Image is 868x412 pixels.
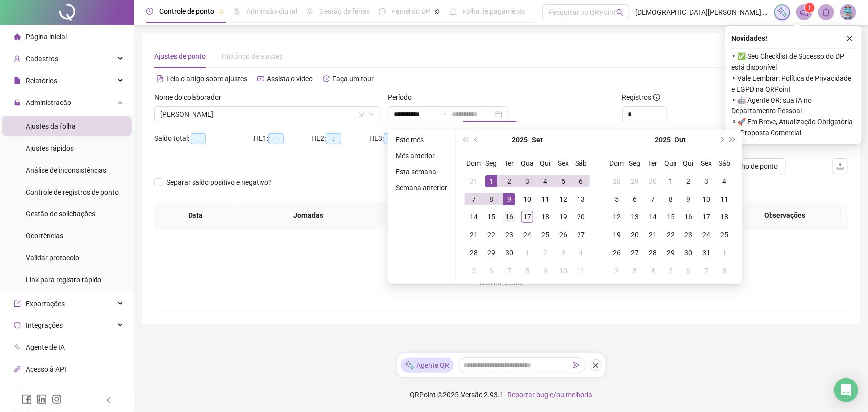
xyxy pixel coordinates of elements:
th: Ter [644,154,662,172]
div: 3 [557,247,569,259]
li: Semana anterior [392,182,451,194]
td: 2025-08-31 [465,172,482,190]
td: 2025-09-18 [536,208,554,226]
div: 9 [682,193,694,205]
span: ⚬ 🤖 Agente QR: sua IA no Departamento Pessoal [731,95,856,116]
div: 15 [665,211,676,223]
span: Agente de IA [26,343,65,351]
td: 2025-10-05 [465,262,482,280]
div: 25 [718,229,730,241]
li: Esta semana [392,166,451,178]
button: month panel [675,130,686,150]
div: 12 [611,211,623,223]
div: 13 [629,211,641,223]
button: year panel [512,130,528,150]
button: Ver espelho de ponto [706,158,786,174]
td: 2025-09-03 [518,172,536,190]
td: 2025-09-17 [518,208,536,226]
div: 6 [629,193,641,205]
td: 2025-10-09 [536,262,554,280]
span: sync [14,322,21,329]
td: 2025-09-25 [536,226,554,244]
td: 2025-10-17 [697,208,715,226]
span: search [616,9,624,16]
div: 1 [521,247,533,259]
div: 10 [557,265,569,277]
span: to [440,110,448,118]
span: Análise de inconsistências [26,166,106,174]
span: close [592,362,599,369]
td: 2025-10-31 [697,244,715,262]
div: 5 [665,265,676,277]
div: 29 [665,247,676,259]
td: 2025-11-01 [715,244,733,262]
div: 29 [485,247,497,259]
span: ⚬ 🚀 Em Breve, Atualização Obrigatória de Proposta Comercial [731,116,856,138]
div: 18 [718,211,730,223]
td: 2025-11-06 [679,262,697,280]
sup: 1 [805,3,815,13]
div: 9 [503,193,515,205]
td: 2025-10-10 [554,262,572,280]
div: 23 [682,229,694,241]
th: Qui [679,154,697,172]
div: 27 [575,229,587,241]
td: 2025-10-01 [662,172,679,190]
th: Seg [482,154,500,172]
span: Faça um tour [332,75,374,83]
td: 2025-09-22 [482,226,500,244]
span: Ver espelho de ponto [714,161,778,172]
td: 2025-09-08 [482,190,500,208]
td: 2025-09-29 [482,244,500,262]
li: Este mês [392,134,451,146]
td: 2025-10-28 [644,244,662,262]
div: Open Intercom Messenger [834,378,858,402]
div: 16 [503,211,515,223]
div: 28 [611,175,623,187]
span: Painel do DP [391,7,430,15]
span: Ocorrências [26,232,63,240]
div: 2 [539,247,551,259]
span: file-text [157,75,164,82]
th: Sáb [715,154,733,172]
span: swap-right [440,110,448,118]
td: 2025-10-24 [697,226,715,244]
th: Ter [500,154,518,172]
div: 2 [682,175,694,187]
div: 10 [700,193,712,205]
span: linkedin [37,394,47,404]
td: 2025-10-22 [662,226,679,244]
td: 2025-09-19 [554,208,572,226]
div: 6 [682,265,694,277]
span: pushpin [218,9,224,15]
td: 2025-10-09 [679,190,697,208]
span: Aceite de uso [26,387,67,395]
td: 2025-10-04 [572,244,590,262]
span: ⚬ ✅ Seu Checklist de Sucesso do DP está disponível [731,51,856,73]
td: 2025-10-27 [626,244,644,262]
th: Qui [536,154,554,172]
td: 2025-10-03 [697,172,715,190]
button: year panel [655,130,671,150]
span: ⚬ Vale Lembrar: Política de Privacidade e LGPD na QRPoint [731,73,856,95]
div: 4 [718,175,730,187]
span: Novidades ! [731,33,767,44]
td: 2025-09-04 [536,172,554,190]
div: 7 [503,265,515,277]
span: Versão [461,391,482,399]
td: 2025-09-06 [572,172,590,190]
div: 22 [485,229,497,241]
td: 2025-10-16 [679,208,697,226]
button: next-year [716,130,727,150]
span: youtube [257,75,264,82]
td: 2025-11-04 [644,262,662,280]
td: 2025-10-29 [662,244,679,262]
span: Relatórios [26,77,57,85]
img: 76283 [841,5,856,20]
td: 2025-09-28 [465,244,482,262]
div: 8 [521,265,533,277]
td: 2025-10-04 [715,172,733,190]
span: Gestão de férias [319,7,370,15]
td: 2025-09-29 [626,172,644,190]
div: 16 [682,211,694,223]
